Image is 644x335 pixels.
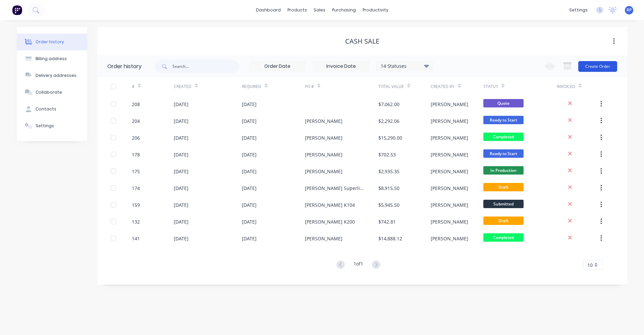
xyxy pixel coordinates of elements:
[378,151,396,158] div: $702.53
[431,218,468,225] div: [PERSON_NAME]
[172,60,239,73] input: Search...
[17,117,87,134] button: Settings
[36,39,64,45] div: Order history
[483,99,524,107] span: Quote
[431,151,468,158] div: [PERSON_NAME]
[174,218,189,225] div: [DATE]
[249,61,306,71] input: Order Date
[174,201,189,208] div: [DATE]
[242,201,257,208] div: [DATE]
[378,168,399,175] div: $2,935.35
[174,235,189,242] div: [DATE]
[483,116,524,124] span: Ready to Start
[132,84,135,90] div: #
[483,217,524,225] span: Draft
[359,5,392,15] div: productivity
[36,123,54,129] div: Settings
[132,134,140,141] div: 206
[174,101,189,108] div: [DATE]
[36,56,67,62] div: Billing address
[305,151,342,158] div: [PERSON_NAME]
[431,77,483,96] div: Created By
[483,233,524,242] span: Completed
[431,84,454,90] div: Created By
[132,185,140,192] div: 174
[378,218,396,225] div: $742.81
[431,101,468,108] div: [PERSON_NAME]
[174,151,189,158] div: [DATE]
[313,61,369,71] input: Invoice Date
[17,84,87,101] button: Collaborate
[36,89,62,95] div: Collaborate
[483,133,524,141] span: Completed
[253,5,284,15] a: dashboard
[132,151,140,158] div: 178
[305,201,355,208] div: [PERSON_NAME] K104
[36,106,56,112] div: Contacts
[132,201,140,208] div: 159
[578,61,617,72] button: Create Order
[132,168,140,175] div: 175
[305,77,378,96] div: PO #
[587,261,593,269] span: 10
[242,218,257,225] div: [DATE]
[378,84,404,90] div: Total Value
[305,84,314,90] div: PO #
[483,84,498,90] div: Status
[242,168,257,175] div: [DATE]
[378,201,399,208] div: $5,945.50
[557,84,575,90] div: Invoiced
[557,77,599,96] div: Invoiced
[627,7,632,13] span: RP
[431,201,468,208] div: [PERSON_NAME]
[242,84,261,90] div: Required
[431,185,468,192] div: [PERSON_NAME]
[242,101,257,108] div: [DATE]
[483,183,524,191] span: Draft
[305,185,365,192] div: [PERSON_NAME] Superliner
[132,235,140,242] div: 141
[242,235,257,242] div: [DATE]
[242,134,257,141] div: [DATE]
[378,101,399,108] div: $7,062.00
[431,117,468,125] div: [PERSON_NAME]
[305,117,342,125] div: [PERSON_NAME]
[431,168,468,175] div: [PERSON_NAME]
[483,166,524,175] span: In Production
[36,73,76,79] div: Delivery addresses
[566,5,591,15] div: settings
[242,185,257,192] div: [DATE]
[305,235,342,242] div: [PERSON_NAME]
[132,117,140,125] div: 204
[174,134,189,141] div: [DATE]
[284,5,310,15] div: products
[305,168,342,175] div: [PERSON_NAME]
[483,149,524,158] span: Ready to Start
[378,77,431,96] div: Total Value
[17,101,87,117] button: Contacts
[378,134,402,141] div: $15,290.00
[310,5,329,15] div: sales
[483,77,557,96] div: Status
[132,101,140,108] div: 208
[483,200,524,208] span: Submitted
[107,62,142,70] div: Order history
[12,5,22,15] img: Factory
[377,62,433,70] div: 14 Statuses
[17,67,87,84] button: Delivery addresses
[174,168,189,175] div: [DATE]
[242,151,257,158] div: [DATE]
[174,117,189,125] div: [DATE]
[345,37,379,45] div: CASH SALE
[174,185,189,192] div: [DATE]
[329,5,359,15] div: purchasing
[132,77,174,96] div: #
[378,235,402,242] div: $14,888.12
[242,117,257,125] div: [DATE]
[174,77,242,96] div: Created
[174,84,192,90] div: Created
[17,50,87,67] button: Billing address
[354,260,363,270] div: 1 of 1
[17,34,87,50] button: Order history
[132,218,140,225] div: 132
